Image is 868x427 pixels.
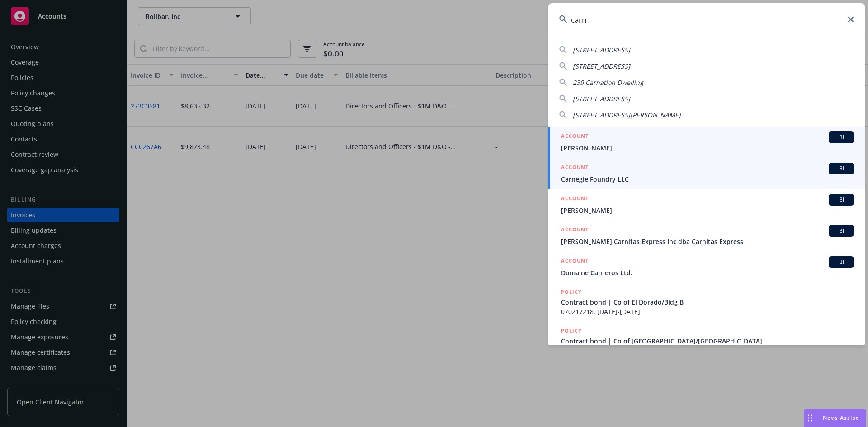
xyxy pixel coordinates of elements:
h5: ACCOUNT [561,131,589,142]
span: [STREET_ADDRESS] [573,94,630,103]
span: BI [832,196,850,204]
a: POLICYContract bond | Co of [GEOGRAPHIC_DATA]/[GEOGRAPHIC_DATA] [548,321,865,360]
span: Domaine Carneros Ltd. [561,268,854,277]
h5: ACCOUNT [561,194,589,205]
a: ACCOUNTBI[PERSON_NAME] Carnitas Express Inc dba Carnitas Express [548,220,865,251]
input: Search... [548,3,865,36]
span: [STREET_ADDRESS] [573,62,630,70]
button: Nova Assist [804,409,866,427]
span: 070217218, [DATE]-[DATE] [561,307,854,316]
h5: POLICY [561,326,582,335]
h5: POLICY [561,287,582,296]
span: BI [832,164,850,173]
span: Nova Assist [823,414,859,422]
a: ACCOUNTBIDomaine Carneros Ltd. [548,251,865,282]
span: [STREET_ADDRESS] [573,46,630,54]
span: BI [832,227,850,235]
h5: ACCOUNT [561,163,589,174]
h5: ACCOUNT [561,256,589,267]
span: [PERSON_NAME] Carnitas Express Inc dba Carnitas Express [561,237,854,246]
span: BI [832,258,850,266]
span: BI [832,133,850,141]
span: Contract bond | Co of [GEOGRAPHIC_DATA]/[GEOGRAPHIC_DATA] [561,336,854,346]
h5: ACCOUNT [561,225,589,236]
span: Contract bond | Co of El Dorado/Bldg B [561,297,854,307]
span: [STREET_ADDRESS][PERSON_NAME] [573,111,681,119]
span: [PERSON_NAME] [561,206,854,215]
span: Carnegie Foundry LLC [561,174,854,184]
a: ACCOUNTBI[PERSON_NAME] [548,127,865,158]
span: [PERSON_NAME] [561,143,854,153]
a: POLICYContract bond | Co of El Dorado/Bldg B070217218, [DATE]-[DATE] [548,282,865,321]
span: 239 Carnation Dwelling [573,78,643,87]
a: ACCOUNTBI[PERSON_NAME] [548,189,865,220]
a: ACCOUNTBICarnegie Foundry LLC [548,158,865,189]
div: Drag to move [804,409,816,427]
